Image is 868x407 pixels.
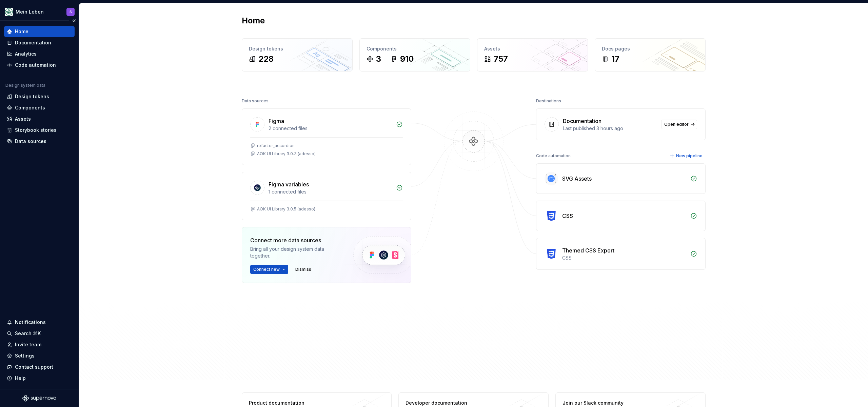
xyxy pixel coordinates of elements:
[257,206,315,212] div: AOK UI Library 3.0.5 (adesso)
[400,54,414,64] div: 910
[4,60,75,70] a: Code automation
[4,26,75,37] a: Home
[4,339,75,350] a: Invite team
[4,136,75,147] a: Data sources
[242,96,269,106] div: Data sources
[292,265,314,274] button: Dismiss
[494,54,508,64] div: 757
[269,180,309,188] div: Figma variables
[15,93,49,100] div: Design tokens
[562,255,686,261] div: CSS
[563,125,657,132] div: Last published 3 hours ago
[4,102,75,113] a: Components
[15,330,41,337] div: Search ⌘K
[562,246,614,255] div: Themed CSS Export
[70,9,72,15] div: S
[484,45,581,52] div: Assets
[676,153,703,159] span: New pipeline
[257,151,316,157] div: AOK UI Library 3.0.3 (adesso)
[258,54,274,64] div: 228
[249,45,346,52] div: Design tokens
[15,50,37,57] div: Analytics
[359,38,470,72] a: Components3910
[250,265,288,274] button: Connect new
[257,143,295,148] div: refactor_accordion
[269,125,392,132] div: 2 connected files
[15,138,46,145] div: Data sources
[4,48,75,59] a: Analytics
[15,104,45,111] div: Components
[376,54,381,64] div: 3
[4,317,75,328] button: Notifications
[4,91,75,102] a: Design tokens
[563,400,661,406] div: Join our Slack community
[4,114,75,124] a: Assets
[611,54,619,64] div: 17
[15,62,56,68] div: Code automation
[367,45,463,52] div: Components
[563,117,601,125] div: Documentation
[269,117,284,125] div: Figma
[269,188,392,195] div: 1 connected files
[69,16,79,25] button: Collapse sidebar
[242,108,411,165] a: Figma2 connected filesrefactor_accordionAOK UI Library 3.0.3 (adesso)
[562,212,573,220] div: CSS
[22,395,56,402] svg: Supernova Logo
[253,267,280,272] span: Connect new
[4,350,75,361] a: Settings
[4,362,75,372] button: Contact support
[5,8,13,16] img: df5db9ef-aba0-4771-bf51-9763b7497661.png
[242,172,411,220] a: Figma variables1 connected filesAOK UI Library 3.0.5 (adesso)
[668,151,706,161] button: New pipeline
[250,246,342,259] div: Bring all your design system data together.
[5,83,45,88] div: Design system data
[15,364,53,370] div: Contact support
[249,400,348,406] div: Product documentation
[15,127,57,134] div: Storybook stories
[15,352,35,359] div: Settings
[15,116,31,122] div: Assets
[661,120,697,129] a: Open editor
[242,38,353,72] a: Design tokens228
[295,267,311,272] span: Dismiss
[536,151,571,161] div: Code automation
[4,125,75,136] a: Storybook stories
[4,373,75,384] button: Help
[16,8,44,15] div: Mein Leben
[15,341,41,348] div: Invite team
[1,4,77,19] button: Mein LebenS
[242,15,265,26] h2: Home
[4,328,75,339] button: Search ⌘K
[4,37,75,48] a: Documentation
[15,319,46,326] div: Notifications
[15,39,51,46] div: Documentation
[562,175,592,183] div: SVG Assets
[664,122,689,127] span: Open editor
[536,96,561,106] div: Destinations
[406,400,504,406] div: Developer documentation
[602,45,698,52] div: Docs pages
[477,38,588,72] a: Assets757
[15,375,26,382] div: Help
[250,236,342,244] div: Connect more data sources
[595,38,706,72] a: Docs pages17
[15,28,28,35] div: Home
